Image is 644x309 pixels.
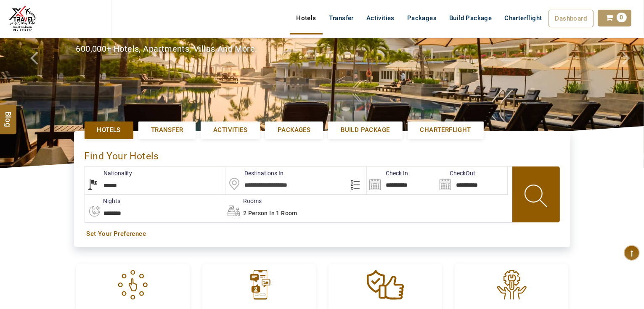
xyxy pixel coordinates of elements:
span: Hotels [97,126,121,135]
label: Rooms [224,197,262,205]
input: Search [367,167,437,194]
a: Build Package [328,121,402,139]
a: Hotels [85,121,133,139]
a: Hotels [290,10,322,26]
a: Transfer [138,121,196,139]
img: The Royal Line Holidays [6,3,38,35]
a: Activities [201,121,260,139]
label: nights [85,197,121,205]
label: Destinations In [225,169,284,177]
label: Check In [367,169,408,177]
span: Dashboard [555,15,587,22]
span: Charterflight [504,14,542,22]
label: Nationality [85,169,133,177]
a: Charterflight [408,121,484,139]
a: Charterflight [498,10,548,26]
a: Packages [401,10,443,26]
a: Transfer [323,10,360,26]
a: Set Your Preference [87,230,558,238]
span: Charterflight [420,126,471,135]
span: Activities [213,126,247,135]
label: CheckOut [437,169,475,177]
input: Search [437,167,507,194]
a: Build Package [443,10,498,26]
span: Transfer [151,126,183,135]
div: Find Your Hotels [85,142,560,166]
a: 0 [598,10,631,26]
span: Blog [3,111,14,118]
span: Build Package [341,126,390,135]
span: 2 Person in 1 Room [243,210,297,217]
a: Activities [360,10,401,26]
span: 0 [617,13,627,22]
span: Packages [278,126,310,135]
a: Packages [265,121,323,139]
